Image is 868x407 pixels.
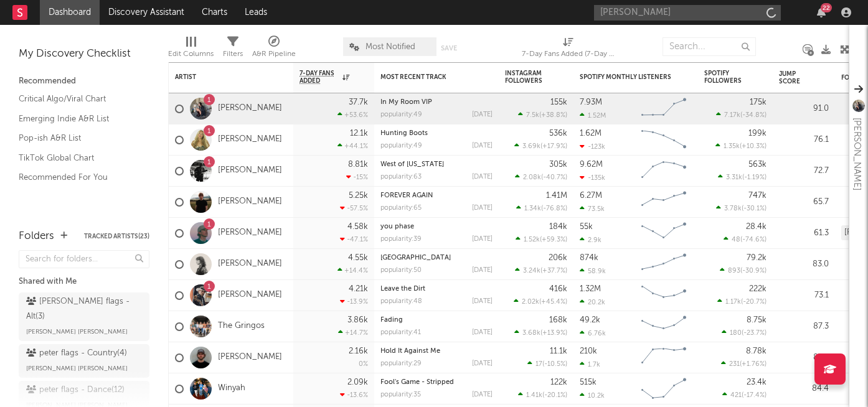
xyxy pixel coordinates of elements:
[218,290,282,301] a: [PERSON_NAME]
[527,360,567,368] div: ( )
[542,330,565,337] span: +13.9 %
[580,236,601,244] div: 2.9k
[252,47,296,62] div: A&R Pipeline
[542,143,565,150] span: +17.9 %
[636,311,692,342] svg: Chart title
[472,236,493,243] div: [DATE]
[636,249,692,280] svg: Chart title
[300,70,339,85] span: 7-Day Fans Added
[549,223,567,231] div: 184k
[380,205,422,212] div: popularity: 65
[349,98,368,106] div: 37.7k
[779,257,829,272] div: 83.0
[26,294,139,324] div: [PERSON_NAME] flags - Alt ( 3 )
[747,378,767,386] div: 23.4k
[472,174,493,180] div: [DATE]
[704,70,748,85] div: Spotify Followers
[218,134,282,145] a: [PERSON_NAME]
[580,316,600,324] div: 49.2k
[636,342,692,373] svg: Chart title
[380,348,440,355] a: Hold It Against Me
[380,255,493,261] div: New House
[779,381,829,396] div: 84.4
[218,103,282,114] a: [PERSON_NAME]
[580,254,598,262] div: 874k
[347,316,368,324] div: 3.86k
[526,112,539,119] span: 7.5k
[337,142,368,150] div: +44.1 %
[350,129,368,138] div: 12.1k
[380,143,422,149] div: popularity: 49
[636,124,692,156] svg: Chart title
[743,299,765,306] span: -20.7 %
[19,74,149,89] div: Recommended
[522,330,540,337] span: 3.68k
[19,112,137,126] a: Emerging Indie A&R List
[742,143,765,150] span: +10.3 %
[544,361,565,368] span: -10.5 %
[724,112,740,119] span: 7.17k
[380,99,493,106] div: In My Room VIP
[580,129,601,138] div: 1.62M
[580,329,606,337] div: 6.76k
[472,391,493,398] div: [DATE]
[349,285,368,293] div: 4.21k
[223,47,243,62] div: Filters
[750,98,767,106] div: 175k
[338,329,368,337] div: +14.7 %
[380,348,493,355] div: Hold It Against Me
[380,391,421,398] div: popularity: 35
[725,299,741,306] span: 1.17k
[380,317,403,324] a: Fading
[472,298,493,305] div: [DATE]
[715,142,767,150] div: ( )
[19,92,137,106] a: Critical Algo/Viral Chart
[175,73,268,81] div: Artist
[720,266,767,274] div: ( )
[580,298,605,306] div: 20.2k
[747,254,767,262] div: 79.2k
[580,192,602,200] div: 6.27M
[380,223,414,230] a: you phase
[337,111,368,119] div: +53.6 %
[743,392,765,399] span: -17.4 %
[580,98,602,106] div: 7.93M
[380,130,493,137] div: Hunting Boots
[580,378,597,386] div: 515k
[721,360,767,368] div: ( )
[542,236,565,243] span: +59.3 %
[340,235,368,243] div: -47.1 %
[748,129,767,138] div: 199k
[472,267,493,274] div: [DATE]
[515,173,567,181] div: ( )
[580,73,673,81] div: Spotify Monthly Listeners
[380,360,422,367] div: popularity: 29
[718,173,767,181] div: ( )
[347,378,368,386] div: 2.09k
[722,329,767,337] div: ( )
[472,329,493,336] div: [DATE]
[380,99,432,106] a: In My Room VIP
[340,204,368,212] div: -57.5 %
[359,361,368,368] div: 0 %
[380,161,444,168] a: West of [US_STATE]
[742,361,765,368] span: +1.76 %
[19,131,137,145] a: Pop-ish A&R List
[636,373,692,405] svg: Chart title
[522,47,615,62] div: 7-Day Fans Added (7-Day Fans Added)
[168,31,214,67] div: Edit Columns
[514,142,567,150] div: ( )
[380,223,493,230] div: you phase
[380,298,422,305] div: popularity: 48
[523,174,541,181] span: 2.08k
[748,192,767,200] div: 747k
[349,192,368,200] div: 5.25k
[580,285,601,293] div: 1.32M
[515,266,567,274] div: ( )
[747,316,767,324] div: 8.75k
[724,143,740,150] span: 1.35k
[580,143,605,151] div: -123k
[505,70,549,85] div: Instagram Followers
[543,174,565,181] span: -40.7 %
[340,391,368,399] div: -13.6 %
